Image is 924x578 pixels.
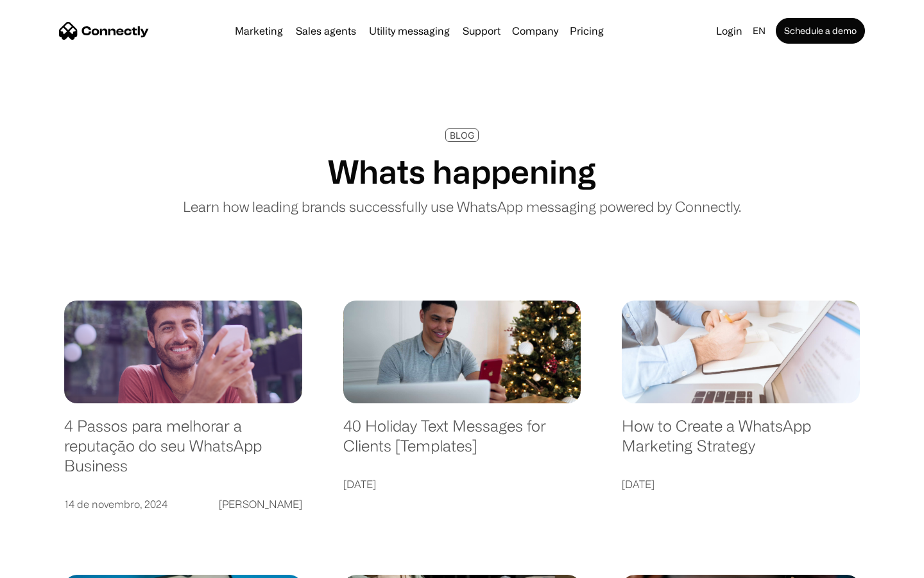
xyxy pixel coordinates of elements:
div: [DATE] [622,475,654,493]
div: Company [512,22,558,40]
ul: Language list [26,556,77,574]
div: [PERSON_NAME] [219,495,302,513]
a: Support [458,26,506,36]
h1: Whats happening [328,152,596,191]
div: [DATE] [343,475,376,493]
div: 14 de novembro, 2024 [64,495,167,513]
a: Pricing [565,26,609,36]
a: How to Create a WhatsApp Marketing Strategy [622,416,860,468]
a: Marketing [230,26,288,36]
a: Schedule a demo [776,18,865,44]
aside: Language selected: English [13,556,77,574]
div: en [753,22,766,40]
a: 4 Passos para melhorar a reputação do seu WhatsApp Business [64,416,302,488]
a: Sales agents [291,26,361,36]
a: Login [711,22,748,40]
div: BLOG [450,130,474,140]
p: Learn how leading brands successfully use WhatsApp messaging powered by Connectly. [183,196,741,217]
a: 40 Holiday Text Messages for Clients [Templates] [343,416,581,468]
a: Utility messaging [364,26,455,36]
